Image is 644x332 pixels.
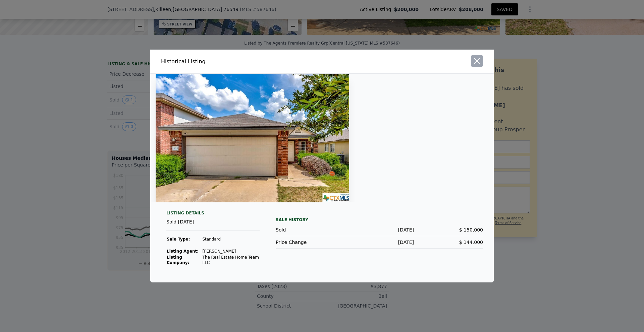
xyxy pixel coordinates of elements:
[202,248,260,254] td: [PERSON_NAME]
[161,58,319,66] div: Historical Listing
[276,226,345,233] div: Sold
[345,226,414,233] div: [DATE]
[276,239,345,246] div: Price Change
[202,254,260,266] td: The Real Estate Home Team LLC
[166,210,260,218] div: Listing Details
[345,239,414,246] div: [DATE]
[167,249,199,254] strong: Listing Agent:
[166,218,260,231] div: Sold [DATE]
[167,255,189,265] strong: Listing Company:
[156,74,349,202] img: Property Img
[167,237,190,242] strong: Sale Type:
[459,227,483,233] span: $ 150,000
[202,236,260,242] td: Standard
[276,216,483,224] div: Sale History
[459,240,483,245] span: $ 144,000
